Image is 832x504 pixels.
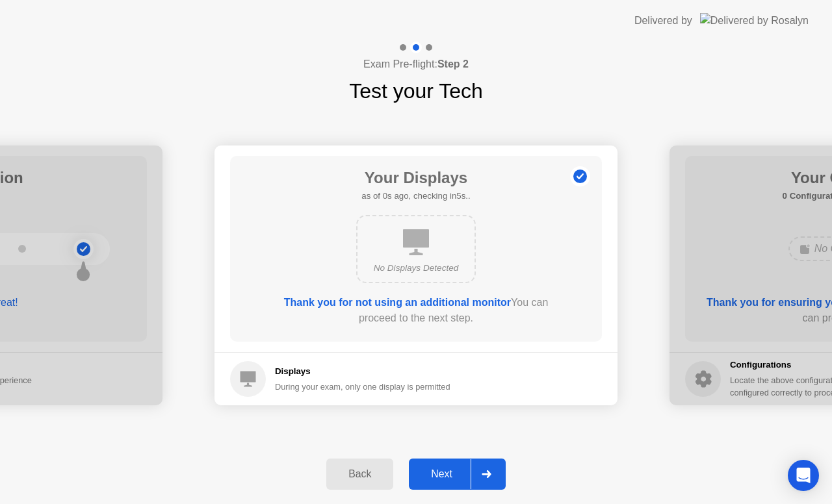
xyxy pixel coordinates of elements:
h1: Test your Tech [349,75,483,107]
h5: Displays [275,365,450,378]
div: Back [330,468,389,480]
h1: Your Displays [361,166,470,190]
h5: as of 0s ago, checking in5s.. [361,190,470,203]
button: Back [326,459,393,490]
div: Open Intercom Messenger [788,460,819,491]
div: You can proceed to the next step. [267,295,565,326]
b: Thank you for not using an additional monitor [284,297,511,308]
div: Delivered by [634,13,692,29]
div: No Displays Detected [368,262,464,275]
img: Delivered by Rosalyn [700,13,809,28]
div: Next [413,468,471,480]
div: During your exam, only one display is permitted [275,381,450,393]
b: Step 2 [437,58,469,69]
h4: Exam Pre-flight: [363,57,469,72]
button: Next [409,459,506,490]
